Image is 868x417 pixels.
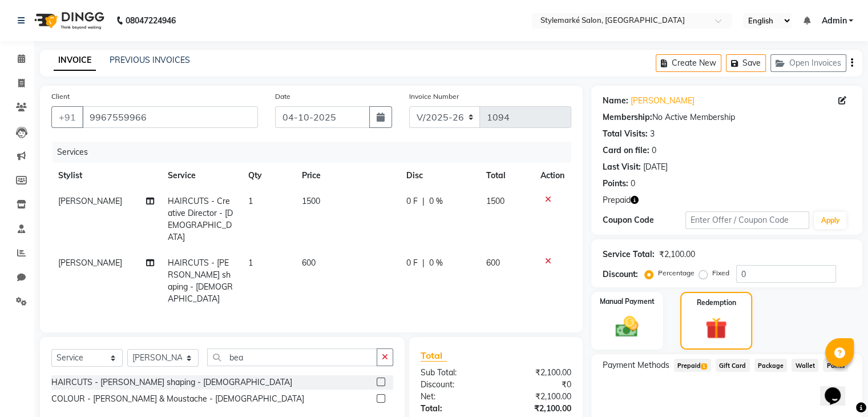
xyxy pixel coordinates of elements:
span: 0 % [429,257,443,269]
th: Stylist [51,163,161,189]
button: Create New [656,54,721,72]
div: Discount: [603,268,638,280]
a: INVOICE [54,50,96,71]
a: PREVIOUS INVOICES [110,55,190,65]
span: 1500 [486,196,504,206]
span: Points [823,359,848,372]
label: Redemption [697,298,736,308]
span: Payment Methods [603,359,669,371]
span: HAIRCUTS - Creative Director - [DEMOGRAPHIC_DATA] [168,196,233,242]
th: Price [295,163,399,189]
label: Client [51,91,70,102]
span: Package [754,359,788,372]
div: Discount: [412,379,496,391]
div: Service Total: [603,248,655,260]
div: [DATE] [643,161,668,173]
div: Name: [603,95,628,107]
th: Total [479,163,534,189]
button: +91 [51,106,83,128]
span: 600 [486,258,500,268]
button: Open Invoices [770,54,846,72]
label: Manual Payment [600,296,655,307]
th: Action [534,163,571,189]
span: [PERSON_NAME] [58,258,122,268]
span: 1 [248,258,253,268]
div: 0 [631,178,635,190]
span: 0 F [406,195,418,207]
a: [PERSON_NAME] [631,95,695,107]
span: 0 F [406,257,418,269]
label: Date [275,91,290,102]
div: ₹2,100.00 [496,391,580,403]
span: Prepaid [603,194,631,206]
img: _cash.svg [608,314,645,340]
img: logo [29,5,107,37]
div: Total: [412,403,496,415]
span: HAIRCUTS - [PERSON_NAME] shaping - [DEMOGRAPHIC_DATA] [168,258,233,304]
label: Fixed [712,268,729,278]
div: HAIRCUTS - [PERSON_NAME] shaping - [DEMOGRAPHIC_DATA] [51,376,292,388]
div: ₹0 [496,379,580,391]
button: Save [726,54,766,72]
label: Percentage [658,268,695,278]
th: Disc [399,163,479,189]
div: 0 [652,145,656,157]
span: [PERSON_NAME] [58,196,122,206]
img: _gift.svg [699,315,734,342]
div: Points: [603,178,628,190]
div: ₹2,100.00 [496,403,580,415]
div: Services [53,142,580,163]
span: Gift Card [716,359,750,372]
span: | [422,257,425,269]
span: | [422,195,425,207]
div: COLOUR - [PERSON_NAME] & Moustache - [DEMOGRAPHIC_DATA] [51,393,304,405]
span: 0 % [429,195,443,207]
span: 600 [302,258,316,268]
div: Last Visit: [603,161,641,173]
th: Service [161,163,241,189]
div: 3 [650,128,655,140]
div: Sub Total: [412,367,496,379]
div: Coupon Code [603,214,685,226]
th: Qty [241,163,295,189]
div: Net: [412,391,496,403]
input: Search by Name/Mobile/Email/Code [82,106,258,128]
div: Card on file: [603,145,649,157]
span: 1500 [302,196,320,206]
span: Wallet [792,359,818,372]
b: 08047224946 [126,5,176,37]
span: Prepaid [674,359,711,372]
span: Total [421,350,447,362]
div: Total Visits: [603,128,648,140]
div: No Active Membership [603,111,851,123]
iframe: chat widget [820,371,857,406]
div: ₹2,100.00 [496,367,580,379]
span: Admin [821,15,846,27]
label: Invoice Number [409,91,459,102]
span: 1 [248,196,253,206]
input: Search or Scan [207,348,377,366]
div: Membership: [603,111,652,123]
div: ₹2,100.00 [659,248,695,260]
span: 1 [701,363,707,370]
input: Enter Offer / Coupon Code [685,211,810,229]
button: Apply [814,212,846,229]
